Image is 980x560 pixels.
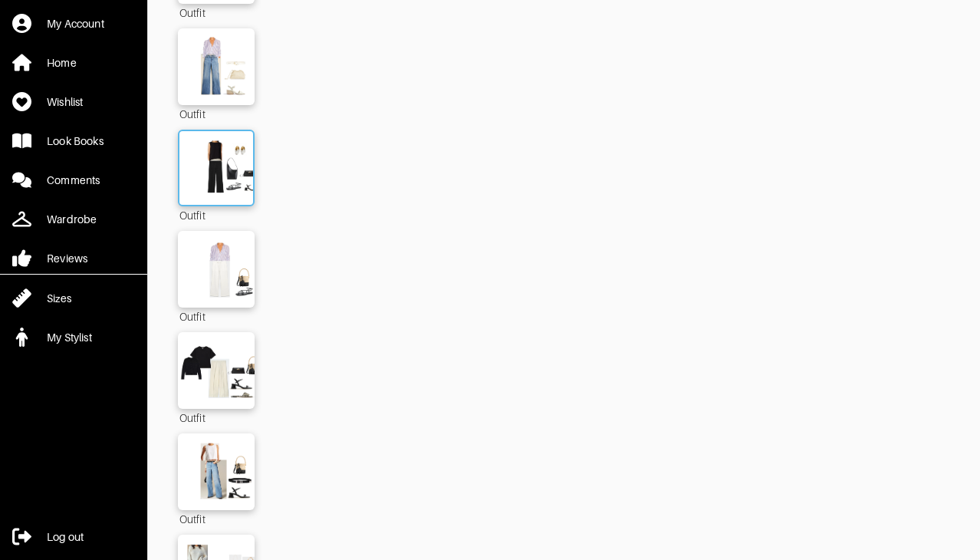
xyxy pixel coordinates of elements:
[178,510,255,527] div: Outfit
[178,308,255,324] div: Outfit
[47,212,97,227] div: Wardrobe
[47,529,84,545] div: Log out
[178,105,255,122] div: Outfit
[178,206,255,223] div: Outfit
[47,291,71,306] div: Sizes
[175,139,258,197] img: Outfit Outfit
[47,94,83,110] div: Wishlist
[173,239,260,300] img: Outfit Outfit
[178,4,255,21] div: Outfit
[47,133,104,149] div: Look Books
[47,55,77,71] div: Home
[47,251,87,266] div: Reviews
[178,409,255,426] div: Outfit
[47,16,104,31] div: My Account
[47,173,100,188] div: Comments
[173,340,260,401] img: Outfit Outfit
[173,441,260,502] img: Outfit Outfit
[173,36,260,97] img: Outfit Outfit
[47,330,92,345] div: My Stylist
